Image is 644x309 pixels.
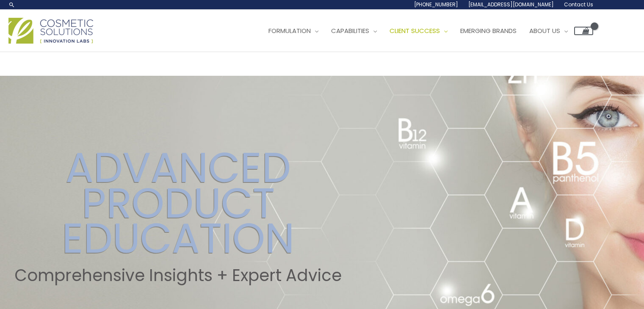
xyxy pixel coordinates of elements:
a: About Us [523,18,574,44]
a: Capabilities [325,18,383,44]
h2: Comprehensive Insights + Expert Advice [14,266,342,285]
a: Emerging Brands [454,18,523,44]
img: Cosmetic Solutions Logo [8,18,93,44]
span: Capabilities [331,26,369,35]
a: Client Success [383,18,454,44]
a: Formulation [262,18,325,44]
span: Client Success [390,26,440,35]
span: Emerging Brands [460,26,517,35]
a: View Shopping Cart, empty [574,27,593,35]
span: [PHONE_NUMBER] [414,1,458,8]
nav: Site Navigation [256,18,593,44]
h2: ADVANCED PRODUCT EDUCATION [14,150,342,256]
span: Contact Us [564,1,593,8]
a: Search icon link [8,1,15,8]
span: [EMAIL_ADDRESS][DOMAIN_NAME] [468,1,554,8]
span: Formulation [268,26,311,35]
span: About Us [529,26,560,35]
